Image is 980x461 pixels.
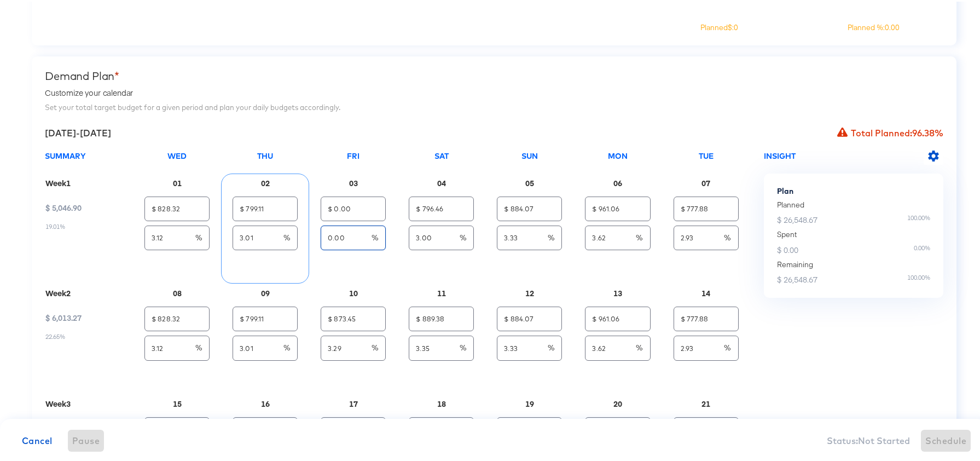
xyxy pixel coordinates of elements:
[777,185,930,194] div: Plan
[674,191,738,215] input: Enter Group Budget
[837,126,943,137] div: Total Planned: 96.38%
[45,81,943,101] div: Customize your calendar
[437,177,446,186] div: 04
[701,287,710,296] div: 14
[349,287,358,296] div: 10
[674,412,738,435] input: Enter Group Budget
[233,334,298,359] div: %
[45,287,71,296] div: Week 2
[347,150,359,159] div: Fri
[613,177,622,186] div: 06
[674,301,738,325] input: Enter Group Budget
[409,412,473,435] input: Enter Group Budget
[585,224,650,249] div: %
[409,334,474,359] div: %
[777,212,817,223] div: $ 26,548.67
[497,412,561,435] input: Enter Group Budget
[409,224,474,249] div: %
[608,150,628,159] div: Mon
[173,177,182,186] div: 01
[907,272,930,283] div: 100.00%
[45,202,82,215] div: $ 5,046.90
[167,150,187,159] div: Wed
[261,397,270,406] div: 16
[764,150,796,163] div: INSIGHT
[45,397,71,406] div: Week 3
[18,428,57,450] button: Cancel
[525,177,534,186] div: 05
[144,334,210,359] div: %
[525,287,534,296] div: 12
[257,150,273,159] div: Thu
[321,334,386,359] div: %
[674,224,739,249] div: %
[777,228,930,238] div: Spent
[321,412,385,435] input: Enter Group Budget
[45,215,82,229] div: 19.01%
[145,191,209,215] input: Enter Group Budget
[827,434,910,445] div: Status: Not Started
[848,21,900,31] div: Planned %: 0.00
[145,301,209,325] input: Enter Group Budget
[173,287,182,296] div: 08
[145,412,209,435] input: Enter Group Budget
[777,243,798,253] div: $ 0.00
[349,177,358,186] div: 03
[521,150,538,159] div: Sun
[585,191,650,215] input: Enter Group Budget
[349,397,358,406] div: 17
[409,191,473,215] input: Enter Group Budget
[321,191,385,215] input: Enter Group Budget
[173,397,182,406] div: 15
[22,431,53,447] span: Cancel
[233,412,297,435] input: Enter Group Budget
[497,334,562,359] div: %
[699,150,714,159] div: Tue
[233,191,297,215] input: Enter Group Budget
[144,224,210,249] div: %
[497,301,561,325] input: Enter Group Budget
[777,272,817,283] div: $ 26,548.67
[437,287,446,296] div: 11
[497,191,561,215] input: Enter Group Budget
[261,177,270,186] div: 02
[914,243,930,253] div: 0.00%
[45,101,943,111] div: Set your total target budget for a given period and plan your daily budgets accordingly.
[497,224,562,249] div: %
[585,412,650,435] input: Enter Group Budget
[233,301,297,325] input: Enter Group Budget
[701,177,710,186] div: 07
[45,177,71,186] div: Week 1
[613,287,622,296] div: 13
[525,397,534,406] div: 19
[907,212,930,223] div: 100.00%
[701,397,710,406] div: 21
[585,301,650,325] input: Enter Group Budget
[613,397,622,406] div: 20
[700,21,738,31] div: Planned $ : 0
[437,397,446,406] div: 18
[585,334,650,359] div: %
[674,334,739,359] div: %
[321,301,385,325] input: Enter Group Budget
[45,312,82,325] div: $ 6,013.27
[45,126,111,137] div: [DATE] - [DATE]
[321,224,386,249] div: %
[45,68,943,81] div: Demand Plan
[434,150,449,159] div: Sat
[777,198,930,209] div: Planned
[261,287,270,296] div: 09
[409,301,473,325] input: Enter Group Budget
[777,258,930,268] div: Remaining
[45,150,86,172] div: SUMMARY
[233,224,298,249] div: %
[45,325,82,339] div: 22.65%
